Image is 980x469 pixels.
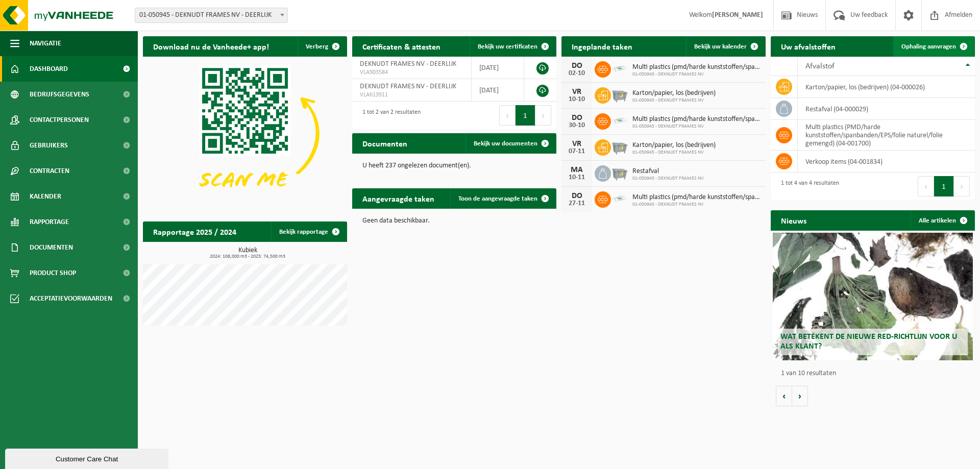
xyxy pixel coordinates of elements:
[561,36,643,56] h2: Ingeplande taken
[771,36,846,56] h2: Uw afvalstoffen
[611,60,628,77] img: LP-SK-00500-LPE-16
[271,221,346,242] a: Bekijk rapportage
[632,150,716,156] span: 01-050945 - DEKNUDT FRAMES NV
[362,217,546,225] p: Geen data beschikbaar.
[143,221,247,241] h2: Rapportage 2025 / 2024
[135,8,287,22] span: 01-050945 - DEKNUDT FRAMES NV - DEERLIJK
[352,36,451,56] h2: Certificaten & attesten
[5,447,170,469] iframe: chat widget
[567,114,587,122] div: DO
[611,112,628,129] img: LP-SK-00500-LPE-16
[567,88,587,96] div: VR
[632,89,716,97] span: Karton/papier, los (bedrijven)
[30,184,61,209] span: Kalender
[632,63,761,71] span: Multi plastics (pmd/harde kunststoffen/spanbanden/eps/folie naturel/folie gemeng...
[611,190,628,207] img: LP-SK-00500-LPE-16
[893,36,974,57] a: Ophaling aanvragen
[686,36,765,57] a: Bekijk uw kalender
[632,141,716,150] span: Karton/papier, los (bedrijven)
[472,79,524,102] td: [DATE]
[30,56,68,82] span: Dashboard
[30,31,61,56] span: Navigatie
[30,235,73,260] span: Documenten
[798,98,975,120] td: restafval (04-000029)
[798,76,975,98] td: karton/papier, los (bedrijven) (04-000026)
[567,62,587,70] div: DO
[805,62,835,70] span: Afvalstof
[567,192,587,200] div: DO
[632,124,761,130] span: 01-050945 - DEKNUDT FRAMES NV
[694,43,747,50] span: Bekijk uw kalender
[798,151,975,172] td: verkoop items (04-001834)
[360,83,456,90] span: DEKNUDT FRAMES NV - DEERLIJK
[780,333,957,351] span: Wat betekent de nieuwe RED-richtlijn voor u als klant?
[360,91,463,99] span: VLA613911
[535,105,551,126] button: Next
[632,202,761,208] span: 01-050945 - DEKNUDT FRAMES NV
[611,86,628,103] img: WB-2500-GAL-GY-01
[632,167,704,176] span: Restafval
[567,140,587,148] div: VR
[458,195,537,202] span: Toon de aangevraagde taken
[30,209,69,235] span: Rapportage
[567,70,587,77] div: 02-10
[474,140,537,147] span: Bekijk uw documenten
[148,247,347,259] h3: Kubiek
[918,176,934,196] button: Previous
[776,175,839,198] div: 1 tot 4 van 4 resultaten
[798,120,975,151] td: multi plastics (PMD/harde kunststoffen/spanbanden/EPS/folie naturel/folie gemengd) (04-001700)
[30,82,89,107] span: Bedrijfsgegevens
[567,96,587,103] div: 10-10
[143,36,279,56] h2: Download nu de Vanheede+ app!
[450,188,555,209] a: Toon de aangevraagde taken
[30,260,76,286] span: Product Shop
[781,370,970,377] p: 1 van 10 resultaten
[567,122,587,129] div: 30-10
[470,36,555,57] a: Bekijk uw certificaten
[771,210,817,230] h2: Nieuws
[360,68,463,77] span: VLA903584
[632,193,761,202] span: Multi plastics (pmd/harde kunststoffen/spanbanden/eps/folie naturel/folie gemeng...
[30,107,89,133] span: Contactpersonen
[776,386,792,406] button: Vorige
[911,210,974,231] a: Alle artikelen
[352,133,418,153] h2: Documenten
[934,176,954,196] button: 1
[632,115,761,124] span: Multi plastics (pmd/harde kunststoffen/spanbanden/eps/folie naturel/folie gemeng...
[30,158,69,184] span: Contracten
[567,200,587,207] div: 27-11
[360,60,456,68] span: DEKNUDT FRAMES NV - DEERLIJK
[632,71,761,78] span: 01-050945 - DEKNUDT FRAMES NV
[632,176,704,182] span: 01-050945 - DEKNUDT FRAMES NV
[567,166,587,174] div: MA
[611,164,628,181] img: WB-2500-GAL-GY-01
[135,8,288,23] span: 01-050945 - DEKNUDT FRAMES NV - DEERLIJK
[465,133,555,154] a: Bekijk uw documenten
[954,176,970,196] button: Next
[357,104,421,127] div: 1 tot 2 van 2 resultaten
[632,97,716,104] span: 01-050945 - DEKNUDT FRAMES NV
[478,43,537,50] span: Bekijk uw certificaten
[516,105,535,126] button: 1
[773,233,973,360] a: Wat betekent de nieuwe RED-richtlijn voor u als klant?
[30,286,112,311] span: Acceptatievoorwaarden
[148,254,347,259] span: 2024: 108,000 m3 - 2025: 74,500 m3
[611,138,628,155] img: WB-2500-GAL-GY-01
[901,43,956,50] span: Ophaling aanvragen
[306,43,328,50] span: Verberg
[352,188,445,208] h2: Aangevraagde taken
[567,148,587,155] div: 07-11
[143,57,347,210] img: Download de VHEPlus App
[472,57,524,79] td: [DATE]
[712,11,763,19] strong: [PERSON_NAME]
[298,36,346,57] button: Verberg
[499,105,516,126] button: Previous
[30,133,68,158] span: Gebruikers
[792,386,808,406] button: Volgende
[362,162,546,169] p: U heeft 237 ongelezen document(en).
[567,174,587,181] div: 10-11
